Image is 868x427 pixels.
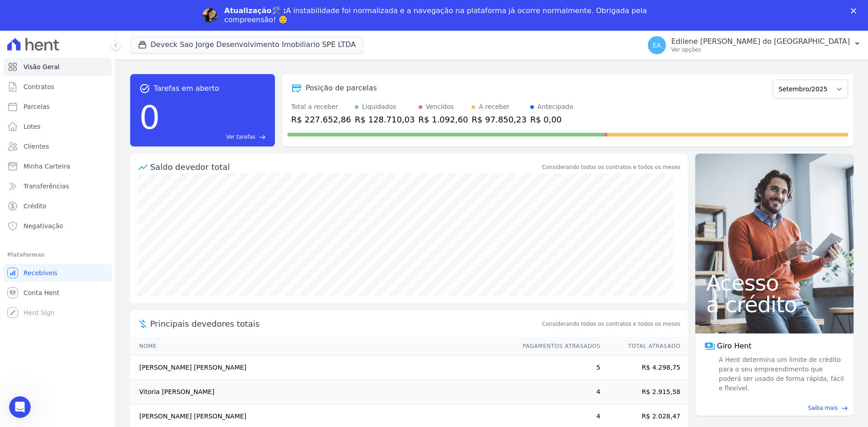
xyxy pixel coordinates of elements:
a: Transferências [4,177,112,195]
span: Negativação [24,221,63,230]
a: Minha Carteira [4,157,112,175]
span: A Hent determina um limite de crédito para o seu empreendimento que poderá ser usado de forma ráp... [717,355,844,393]
span: Minha Carteira [24,162,70,171]
div: 0 [139,94,160,141]
p: Edilene [PERSON_NAME] do [GEOGRAPHIC_DATA] [671,37,850,46]
span: Saiba mais [808,404,838,412]
span: Clientes [24,142,49,151]
div: Plataformas [7,249,108,260]
a: Crédito [4,197,112,215]
span: Ver tarefas [226,133,255,141]
td: [PERSON_NAME] [PERSON_NAME] [130,356,514,380]
div: R$ 0,00 [530,113,573,126]
div: Vencidos [426,102,454,112]
p: Ver opções [671,46,850,53]
th: Total Atrasado [601,337,688,356]
span: east [841,405,848,412]
span: Giro Hent [717,341,751,352]
span: Parcelas [24,102,50,111]
iframe: Intercom live chat [9,396,31,418]
div: A instabilidade foi normalizada e a navegação na plataforma já ocorre normalmente. Obrigada pela ... [224,6,651,24]
div: Fechar [851,8,860,14]
button: Deveck Sao Jorge Desenvolvimento Imobiliario SPE LTDA [130,36,363,53]
a: Contratos [4,78,112,96]
div: R$ 227.652,86 [291,113,351,126]
td: Vitoria [PERSON_NAME] [130,380,514,404]
div: R$ 1.092,60 [419,113,468,126]
a: Parcelas [4,98,112,116]
div: Considerando todos os contratos e todos os meses [542,163,680,171]
span: EA [653,42,661,48]
td: R$ 2.915,58 [601,380,688,404]
a: Recebíveis [4,264,112,282]
span: Visão Geral [24,62,60,71]
span: Transferências [24,182,69,191]
a: Negativação [4,217,112,235]
span: Recebíveis [24,268,57,277]
b: Atualização🛠️ : [224,6,286,15]
img: Profile image for Adriane [203,8,217,23]
td: R$ 4.298,75 [601,356,688,380]
span: a crédito [706,294,843,315]
a: Ver tarefas east [164,133,266,141]
a: Conta Hent [4,284,112,302]
div: R$ 128.710,03 [355,113,415,126]
span: Acesso [706,272,843,294]
th: Nome [130,337,514,356]
span: east [259,134,266,141]
span: task_alt [139,83,150,94]
td: 4 [514,380,601,404]
div: Liquidados [362,102,396,112]
button: EA Edilene [PERSON_NAME] do [GEOGRAPHIC_DATA] Ver opções [641,33,868,58]
span: Crédito [24,202,47,211]
a: Lotes [4,117,112,136]
div: A receber [479,102,509,112]
span: Considerando todos os contratos e todos os meses [542,320,680,328]
div: R$ 97.850,23 [472,113,526,126]
a: Clientes [4,137,112,155]
span: Lotes [24,122,41,131]
span: Contratos [24,82,54,91]
a: Saiba mais east [701,404,848,412]
div: Total a receber [291,102,351,112]
div: Saldo devedor total [150,161,540,173]
a: Visão Geral [4,58,112,76]
th: Pagamentos Atrasados [514,337,601,356]
span: Conta Hent [24,288,59,297]
span: Principais devedores totais [150,318,540,330]
div: Antecipado [538,102,573,112]
span: Tarefas em aberto [154,83,219,94]
td: 5 [514,356,601,380]
div: Posição de parcelas [306,83,377,94]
